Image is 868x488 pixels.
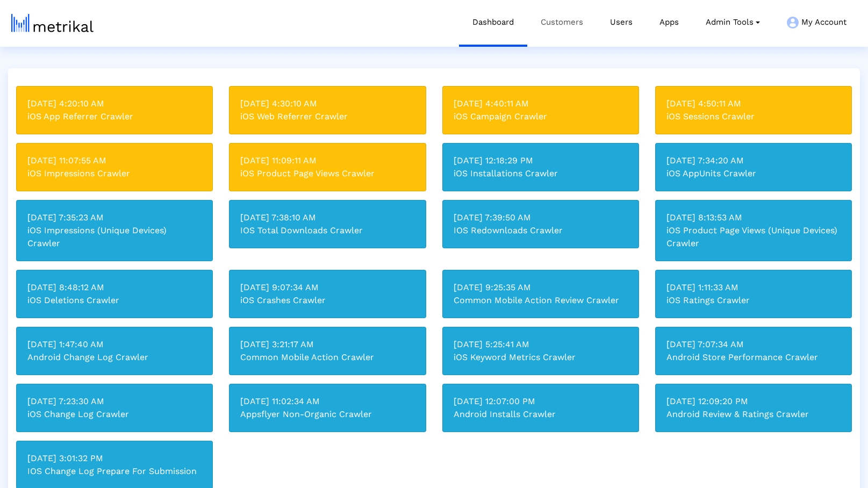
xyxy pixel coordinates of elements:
div: Common Mobile Action Crawler [240,351,414,364]
div: [DATE] 11:02:34 AM [240,395,414,408]
div: iOS AppUnits Crawler [666,167,841,180]
div: Android Change Log Crawler [27,351,202,364]
div: [DATE] 4:20:10 AM [27,97,202,110]
div: [DATE] 5:25:41 AM [454,338,628,351]
div: [DATE] 4:50:11 AM [666,97,841,110]
div: iOS Deletions Crawler [27,294,202,307]
div: iOS Keyword Metrics Crawler [454,351,628,364]
div: [DATE] 12:18:29 PM [454,154,628,167]
div: iOS Web Referrer Crawler [240,110,414,123]
div: [DATE] 11:07:55 AM [27,154,202,167]
div: [DATE] 8:48:12 AM [27,281,202,294]
div: [DATE] 7:39:50 AM [454,211,628,224]
div: [DATE] 9:25:35 AM [454,281,628,294]
div: [DATE] 1:47:40 AM [27,338,202,351]
div: Android Store Performance Crawler [666,351,841,364]
div: [DATE] 4:30:10 AM [240,97,414,110]
div: [DATE] 7:23:30 AM [27,395,202,408]
div: [DATE] 8:13:53 AM [666,211,841,224]
div: [DATE] 7:34:20 AM [666,154,841,167]
div: [DATE] 1:11:33 AM [666,281,841,294]
div: [DATE] 3:01:32 PM [27,452,202,465]
div: iOS Sessions Crawler [666,110,841,123]
div: [DATE] 9:07:34 AM [240,281,414,294]
div: Android Review & Ratings Crawler [666,408,841,421]
div: iOS Change Log Crawler [27,408,202,421]
div: [DATE] 4:40:11 AM [454,97,628,110]
div: [DATE] 12:09:20 PM [666,395,841,408]
div: [DATE] 7:07:34 AM [666,338,841,351]
img: my-account-menu-icon.png [787,17,799,28]
div: [DATE] 7:38:10 AM [240,211,414,224]
div: [DATE] 11:09:11 AM [240,154,414,167]
div: iOS Campaign Crawler [454,110,628,123]
div: IOS Change Log Prepare For Submission [27,465,202,478]
div: iOS Installations Crawler [454,167,628,180]
div: IOS Total Downloads Crawler [240,224,414,237]
div: iOS Product Page Views (Unique Devices) Crawler [666,224,841,250]
img: metrical-logo-light.png [11,14,94,32]
div: iOS Crashes Crawler [240,294,414,307]
div: [DATE] 7:35:23 AM [27,211,202,224]
div: iOS Impressions Crawler [27,167,202,180]
div: Appsflyer Non-Organic Crawler [240,408,414,421]
div: iOS App Referrer Crawler [27,110,202,123]
div: [DATE] 12:07:00 PM [454,395,628,408]
div: Common Mobile Action Review Crawler [454,294,628,307]
div: Android Installs Crawler [454,408,628,421]
div: iOS Impressions (Unique Devices) Crawler [27,224,202,250]
div: iOS Ratings Crawler [666,294,841,307]
div: iOS Product Page Views Crawler [240,167,414,180]
div: [DATE] 3:21:17 AM [240,338,414,351]
div: IOS Redownloads Crawler [454,224,628,237]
